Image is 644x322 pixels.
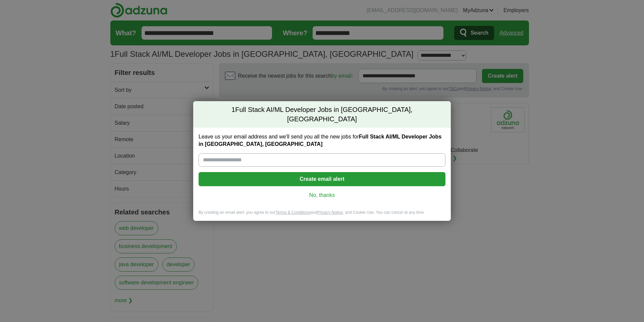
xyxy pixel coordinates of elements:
div: By creating an email alert, you agree to our and , and Cookie Use. You can cancel at any time. [193,210,451,221]
a: Privacy Notice [317,210,343,215]
a: No, thanks [204,192,440,199]
a: Terms & Conditions [275,210,310,215]
span: 1 [231,105,235,115]
button: Create email alert [199,172,445,186]
h2: Full Stack AI/ML Developer Jobs in [GEOGRAPHIC_DATA], [GEOGRAPHIC_DATA] [193,101,451,128]
label: Leave us your email address and we'll send you all the new jobs for [199,133,445,148]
